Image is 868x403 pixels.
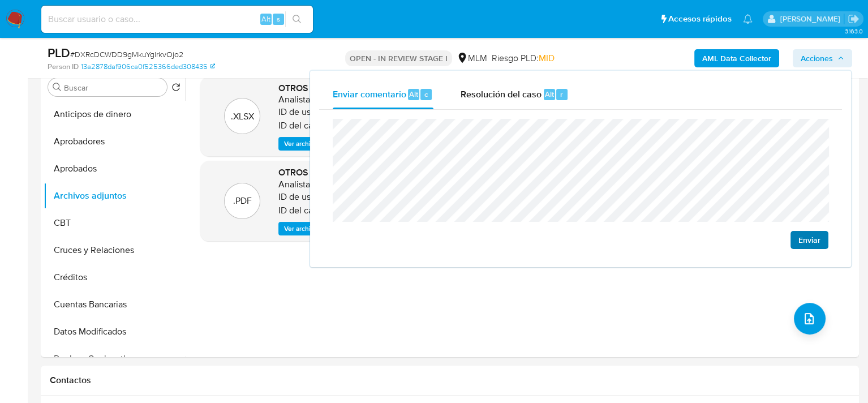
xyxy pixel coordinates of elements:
[48,62,79,72] b: Person ID
[261,14,270,24] span: Alt
[278,205,324,216] p: ID del caso:
[492,52,555,65] span: Riesgo PLD:
[278,222,324,235] button: Ver archivo
[457,52,487,65] div: MLM
[284,223,318,234] span: Ver archivo
[64,83,162,93] input: Buscar
[278,191,333,203] p: ID de usuario:
[333,87,406,100] span: Enviar comentario
[44,291,185,318] button: Cuentas Bancarias
[539,52,555,65] span: MID
[231,110,254,123] p: .XLSX
[48,44,70,62] b: PLD
[409,89,418,100] span: Alt
[44,318,185,345] button: Datos Modificados
[233,195,252,207] p: .PDF
[702,49,771,67] b: AML Data Collector
[278,106,333,118] p: ID de usuario:
[44,345,185,372] button: Devices Geolocation
[44,237,185,264] button: Cruces y Relaciones
[278,120,324,131] p: ID del caso:
[794,303,826,335] button: upload-file
[44,182,185,209] button: Archivos adjuntos
[848,13,860,25] a: Salir
[560,89,563,100] span: r
[790,231,828,249] button: Enviar
[780,14,844,24] p: diego.ortizcastro@mercadolibre.com.mx
[278,179,312,190] p: Analista:
[44,128,185,155] button: Aprobadores
[278,94,312,105] p: Analista:
[44,209,185,237] button: CBT
[285,11,308,27] button: search-icon
[171,83,181,95] button: Volver al orden por defecto
[277,14,280,24] span: s
[44,101,185,128] button: Anticipos de dinero
[44,264,185,291] button: Créditos
[461,87,542,100] span: Resolución del caso
[70,49,183,60] span: # DXRcDCWDD9gMkuYglrkvOjo2
[50,375,850,386] h1: Contactos
[801,49,833,67] span: Acciones
[345,50,452,66] p: OPEN - IN REVIEW STAGE I
[284,138,318,149] span: Ver archivo
[844,27,862,36] span: 3.163.0
[668,13,732,25] span: Accesos rápidos
[545,89,554,100] span: Alt
[798,232,820,248] span: Enviar
[694,49,779,67] button: AML Data Collector
[743,14,753,24] a: Notificaciones
[793,49,852,67] button: Acciones
[278,166,539,179] span: OTROS - 99402795_MARIA [PERSON_NAME] COLIN_SEP2025
[81,62,215,72] a: 13a2878daf906ca0f525366ded308435
[278,137,324,151] button: Ver archivo
[41,12,313,27] input: Buscar usuario o caso...
[44,155,185,182] button: Aprobados
[278,82,539,95] span: OTROS - 99402795_MARIA [PERSON_NAME] COLIN_SEP2025
[53,83,62,92] button: Buscar
[424,89,428,100] span: c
